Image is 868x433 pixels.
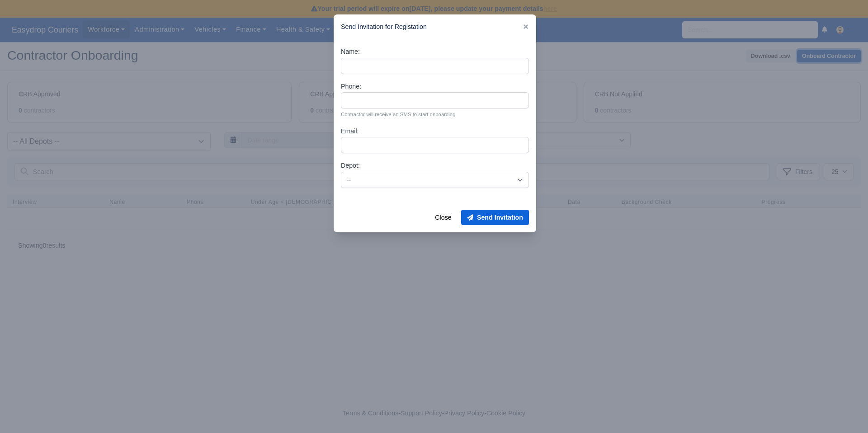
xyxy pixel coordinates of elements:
button: Close [429,210,457,225]
label: Depot: [341,160,360,171]
small: Contractor will receive an SMS to start onboarding [341,110,529,118]
label: Email: [341,126,359,136]
button: Send Invitation [461,210,529,225]
div: Send Invitation for Registation [334,14,536,39]
iframe: Chat Widget [823,390,868,433]
label: Name: [341,47,360,57]
label: Phone: [341,81,361,92]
